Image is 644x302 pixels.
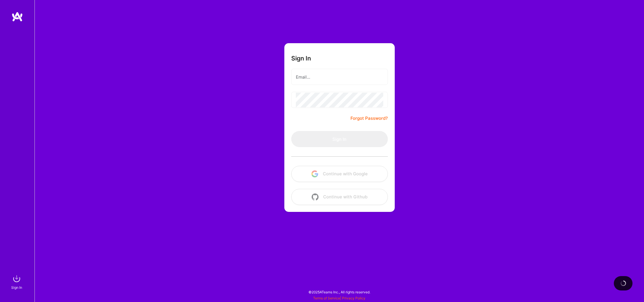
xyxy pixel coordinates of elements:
[342,296,365,300] a: Privacy Policy
[34,285,644,299] div: © 2025 ATeams Inc., All rights reserved.
[313,296,340,300] a: Terms of Service
[291,131,388,147] button: Sign In
[11,273,22,284] img: sign in
[12,273,22,290] a: sign inSign In
[311,170,318,177] img: icon
[312,193,319,200] img: icon
[350,115,388,122] a: Forgot Password?
[291,55,311,62] h3: Sign In
[313,296,365,300] span: |
[291,166,388,182] button: Continue with Google
[291,189,388,205] button: Continue with Github
[620,280,626,286] img: loading
[11,284,22,290] div: Sign In
[296,70,383,84] input: Email...
[11,12,23,22] img: logo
